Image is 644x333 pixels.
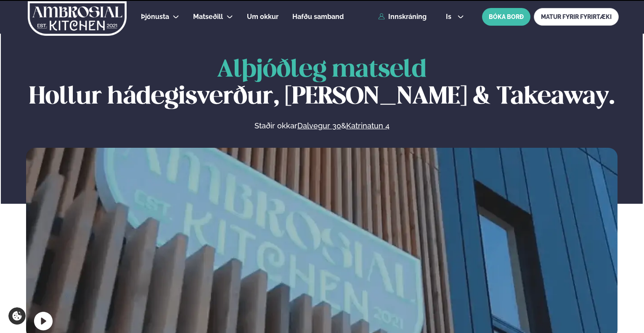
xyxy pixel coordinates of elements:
span: Matseðill [193,13,223,21]
h1: Hollur hádegisverður, [PERSON_NAME] & Takeaway. [26,57,617,111]
a: Innskráning [378,13,427,21]
button: is [439,13,471,20]
a: Um okkur [247,12,278,22]
p: Staðir okkar & [163,121,481,131]
img: logo [27,1,127,36]
span: Hafðu samband [292,13,344,21]
button: BÓKA BORÐ [482,8,530,26]
a: Þjónusta [141,12,169,22]
a: Matseðill [193,12,223,22]
a: Katrinatun 4 [346,121,390,131]
span: Um okkur [247,13,278,21]
span: Alþjóðleg matseld [217,59,427,82]
a: MATUR FYRIR FYRIRTÆKI [534,8,619,26]
a: Hafðu samband [292,12,344,22]
a: Dalvegur 30 [297,121,341,131]
span: is [446,13,454,20]
a: Cookie settings [8,307,26,325]
span: Þjónusta [141,13,169,21]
